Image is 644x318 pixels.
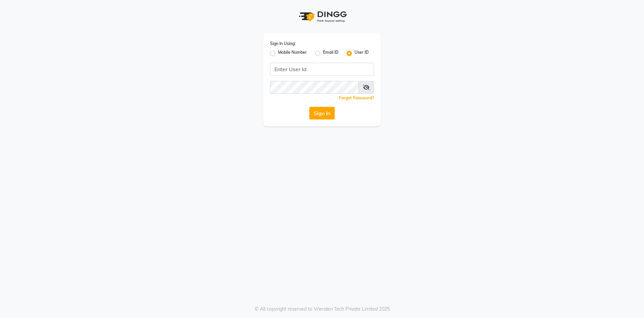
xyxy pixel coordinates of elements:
[270,63,374,76] input: Username
[278,49,307,57] label: Mobile Number
[323,49,338,57] label: Email ID
[270,81,359,94] input: Username
[295,7,349,27] img: logo1.svg
[270,41,296,47] label: Sign In Using:
[309,107,335,120] button: Sign In
[355,49,369,57] label: User ID
[339,95,374,100] a: Forgot Password?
